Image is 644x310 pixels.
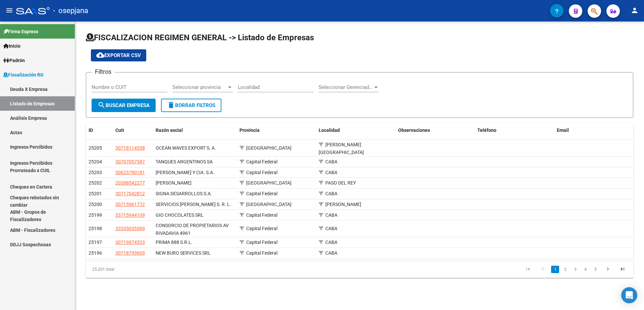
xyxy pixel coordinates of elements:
[325,180,356,186] span: PASO DEL REY
[86,123,113,138] datatable-header-cell: ID
[167,101,175,109] mat-icon: delete
[89,226,102,231] span: 25198
[96,52,141,58] span: Exportar CSV
[98,101,106,109] mat-icon: search
[325,159,337,164] span: CABA
[89,212,102,218] span: 25199
[167,102,215,108] span: Borrar Filtros
[115,250,145,256] span: 30718793609
[325,202,361,207] span: [PERSON_NAME]
[325,226,337,231] span: CABA
[115,240,145,245] span: 30719074533
[246,145,291,151] span: [GEOGRAPHIC_DATA]
[115,159,145,164] span: 30707057587
[319,127,340,133] span: Localidad
[560,264,570,275] li: page 2
[239,127,260,133] span: Provincia
[325,240,337,245] span: CABA
[3,71,44,79] span: Fiscalización RG
[98,102,150,108] span: Buscar Empresa
[561,266,569,273] a: 2
[156,127,183,133] span: Razón social
[96,51,104,59] mat-icon: cloud_download
[5,6,13,14] mat-icon: menu
[591,266,599,273] a: 5
[246,226,277,231] span: Capital Federal
[246,180,291,186] span: [GEOGRAPHIC_DATA]
[246,191,277,196] span: Capital Federal
[115,127,124,133] span: Cuit
[156,159,213,164] span: TANQUES ARGENTINOS SA
[156,180,192,186] span: ALONZO MATIAS ALEJANDRO
[115,145,145,151] span: 30718114558
[89,191,102,196] span: 25201
[316,123,395,138] datatable-header-cell: Localidad
[536,266,549,273] a: go to previous page
[89,145,102,151] span: 25205
[113,123,153,138] datatable-header-cell: Cuit
[156,212,204,218] span: GIO CHOCOLATES SRL
[53,3,88,18] span: - osepjana
[89,180,102,186] span: 25202
[631,6,639,14] mat-icon: person
[246,250,277,256] span: Capital Federal
[89,250,102,256] span: 25196
[325,170,337,175] span: CABA
[398,127,430,133] span: Observaciones
[325,250,337,256] span: CABA
[153,123,237,138] datatable-header-cell: Razón social
[86,33,314,42] span: FISCALIZACION REGIMEN GENERAL -> Listado de Empresas
[319,142,364,155] span: [PERSON_NAME][GEOGRAPHIC_DATA]
[3,42,20,50] span: Inicio
[319,84,373,90] span: Seleccionar Gerenciador
[156,202,231,207] span: SERVICIOS DEL CRUCE S. R. L.
[89,159,102,164] span: 25204
[89,170,102,175] span: 25203
[616,266,629,273] a: go to last page
[550,264,560,275] li: page 1
[91,49,146,61] button: Exportar CSV
[580,264,590,275] li: page 4
[551,266,559,273] a: 1
[115,191,145,196] span: 30717042812
[161,99,221,112] button: Borrar Filtros
[571,266,579,273] a: 3
[115,170,145,175] span: 30623790181
[601,266,614,273] a: go to next page
[156,145,216,151] span: OCEAN WAVES EXPORT S. A.
[156,191,212,196] span: SIGNA DESARROLLOS S.A.
[115,226,145,231] span: 33535035569
[89,202,102,207] span: 25200
[156,223,229,236] span: CONSORCIO DE PROPIETARIOS AV RIVADAVIA 4961
[246,159,277,164] span: Capital Federal
[590,264,600,275] li: page 5
[246,212,277,218] span: Capital Federal
[522,266,534,273] a: go to first page
[246,202,291,207] span: [GEOGRAPHIC_DATA]
[172,84,227,90] span: Seleccionar provincia
[325,191,337,196] span: CABA
[115,202,145,207] span: 30715961772
[86,261,194,278] div: 25.201 total
[89,240,102,245] span: 25197
[246,240,277,245] span: Capital Federal
[156,250,211,256] span: NEW BURO SERVICES SRL
[557,127,569,133] span: Email
[92,67,115,76] h3: Filtros
[115,180,145,186] span: 20388542277
[581,266,589,273] a: 4
[246,170,277,175] span: Capital Federal
[3,57,25,64] span: Padrón
[325,212,337,218] span: CABA
[570,264,580,275] li: page 3
[3,28,38,35] span: Firma Express
[621,287,637,303] div: Open Intercom Messenger
[554,123,633,138] datatable-header-cell: Email
[395,123,475,138] datatable-header-cell: Observaciones
[477,127,496,133] span: Teléfono
[156,170,214,175] span: LACAU Y CIA. S.A.
[475,123,554,138] datatable-header-cell: Teléfono
[92,99,156,112] button: Buscar Empresa
[237,123,316,138] datatable-header-cell: Provincia
[115,212,145,218] span: 33715944109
